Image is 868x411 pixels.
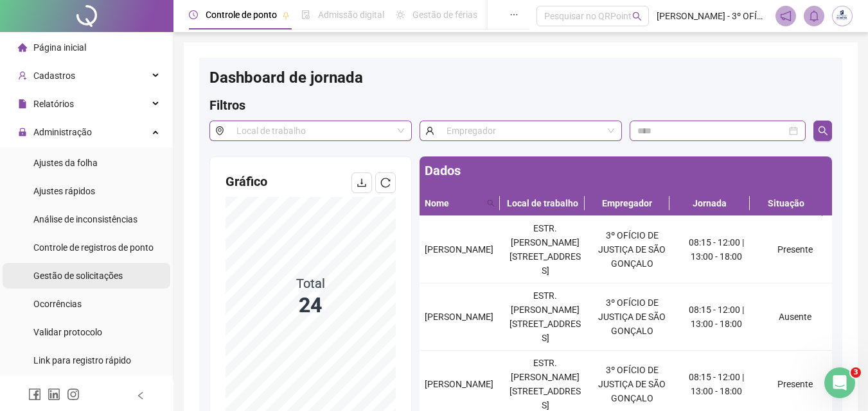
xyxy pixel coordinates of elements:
[33,242,154,253] span: Controle de registros de ponto
[18,99,27,108] span: file
[833,6,852,26] img: 79381
[425,312,493,322] span: [PERSON_NAME]
[509,10,518,19] span: ellipsis
[33,186,95,196] span: Ajustes rápidos
[33,299,82,309] span: Ocorrências
[585,191,669,216] th: Empregador
[33,127,92,137] span: Administração
[18,71,27,80] span: user-add
[28,388,41,401] span: facebook
[318,10,384,20] span: Admissão digital
[632,12,642,21] span: search
[487,199,495,207] span: search
[18,128,27,137] span: lock
[425,163,461,178] span: Dados
[33,355,131,365] span: Link para registro rápido
[425,196,482,210] span: Nome
[502,216,589,283] td: ESTR. [PERSON_NAME][STREET_ADDRESS]
[657,9,768,23] span: [PERSON_NAME] - 3º OFÍCIO DE [GEOGRAPHIC_DATA]
[67,388,80,401] span: instagram
[209,69,363,87] span: Dashboard de jornada
[484,194,497,213] span: search
[33,158,98,168] span: Ajustes da folha
[502,283,589,351] td: ESTR. [PERSON_NAME][STREET_ADDRESS]
[675,283,757,351] td: 08:15 - 12:00 | 13:00 - 18:00
[209,97,245,113] span: Filtros
[33,99,74,109] span: Relatórios
[425,379,493,389] span: [PERSON_NAME]
[301,10,310,19] span: file-done
[136,391,145,400] span: left
[33,42,86,53] span: Página inicial
[420,121,439,141] span: user
[206,10,277,20] span: Controle de ponto
[380,178,391,188] span: reload
[282,12,290,19] span: pushpin
[209,121,229,141] span: environment
[396,10,405,19] span: sun
[669,191,750,216] th: Jornada
[189,10,198,19] span: clock-circle
[33,214,137,224] span: Análise de inconsistências
[750,191,822,216] th: Situação
[757,283,832,351] td: Ausente
[412,10,477,20] span: Gestão de férias
[589,283,675,351] td: 3º OFÍCIO DE JUSTIÇA DE SÃO GONÇALO
[48,388,60,401] span: linkedin
[589,216,675,283] td: 3º OFÍCIO DE JUSTIÇA DE SÃO GONÇALO
[808,10,820,22] span: bell
[425,244,493,255] span: [PERSON_NAME]
[33,71,75,81] span: Cadastros
[824,367,855,398] iframe: Intercom live chat
[357,178,367,188] span: download
[18,43,27,52] span: home
[851,367,861,378] span: 3
[500,191,585,216] th: Local de trabalho
[757,216,832,283] td: Presente
[226,174,267,189] span: Gráfico
[675,216,757,283] td: 08:15 - 12:00 | 13:00 - 18:00
[780,10,792,22] span: notification
[818,126,828,136] span: search
[33,271,123,281] span: Gestão de solicitações
[33,327,102,337] span: Validar protocolo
